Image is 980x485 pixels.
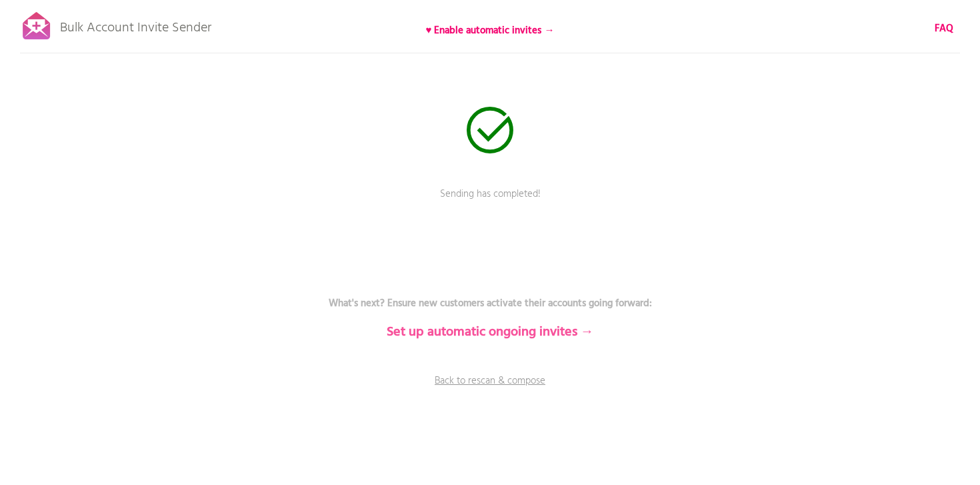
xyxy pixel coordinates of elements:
[329,296,652,312] b: What's next? Ensure new customers activate their accounts going forward:
[935,21,953,37] b: FAQ
[290,187,690,220] p: Sending has completed!
[935,21,953,36] a: FAQ
[290,374,690,407] a: Back to rescan & compose
[60,8,211,41] p: Bulk Account Invite Sender
[426,23,555,39] b: ♥ Enable automatic invites →
[387,322,594,343] b: Set up automatic ongoing invites →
